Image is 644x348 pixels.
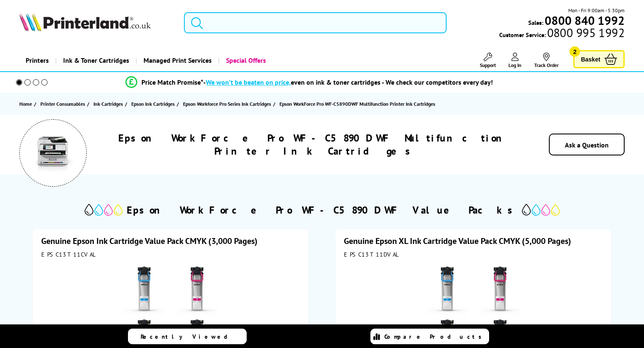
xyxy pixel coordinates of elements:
a: Support [480,53,496,68]
a: Ink & Toner Cartridges [55,50,136,71]
a: Printer Consumables [40,99,87,108]
span: Printer Consumables [40,99,85,108]
a: Home [19,99,34,108]
span: Sales: [528,19,543,27]
a: Printerland Logo [19,13,174,33]
img: Epson WorkForce Pro WF-C5890DWF Multifunction Printer Ink Cartridges [32,132,74,174]
a: Recently Viewed [128,329,247,344]
div: EPSC13T11DVAL [344,251,603,258]
span: Epson Ink Cartridges [131,99,175,108]
h1: Epson WorkForce Pro WF-C5890DWF Multifunction Printer Ink Cartridges [111,131,519,158]
span: Basket [581,54,600,65]
li: modal_Promise [4,75,615,90]
span: Log In [508,62,522,68]
b: 0800 840 1992 [545,13,625,28]
a: 0800 840 1992 [543,16,625,24]
a: Printers [19,50,55,71]
a: Basket 2 [573,50,625,68]
span: Ink & Toner Cartridges [63,50,129,71]
span: We won’t be beaten on price, [206,78,291,86]
div: - even on ink & toner cartridges - We check our competitors every day! [203,78,493,86]
a: Genuine Epson Ink Cartridge Value Pack CMYK (3,000 Pages) [41,236,258,246]
span: 2 [569,46,580,57]
span: Ink Cartridges [93,99,123,108]
img: Printerland Logo [19,13,151,31]
span: Compare Products [384,333,486,340]
a: Log In [508,53,522,68]
a: Track Order [534,53,559,68]
h2: Epson WorkForce Pro WF-C5890DWF Value Packs [127,203,518,217]
span: Epson Workforce Pro Series Ink Cartridges [183,99,271,108]
a: Epson Ink Cartridges [131,99,177,108]
a: Managed Print Services [136,50,218,71]
span: Mon - Fri 9:00am - 5:30pm [568,6,625,14]
span: Epson WorkForce Pro WF-C5890DWF Multifunction Printer Ink Cartridges [279,101,435,107]
a: Ask a Question [565,141,609,149]
div: EPSC13T11CVAL [41,251,300,258]
a: Compare Products [370,329,489,344]
a: Ink Cartridges [93,99,125,108]
span: Support [480,62,496,68]
span: Customer Service: [499,29,625,39]
a: Genuine Epson XL Ink Cartridge Value Pack CMYK (5,000 Pages) [344,236,571,246]
span: Recently Viewed [141,333,236,340]
span: 0800 995 1992 [546,29,625,37]
span: Price Match Promise* [141,78,203,86]
a: Special Offers [218,50,272,71]
a: Epson Workforce Pro Series Ink Cartridges [183,99,273,108]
